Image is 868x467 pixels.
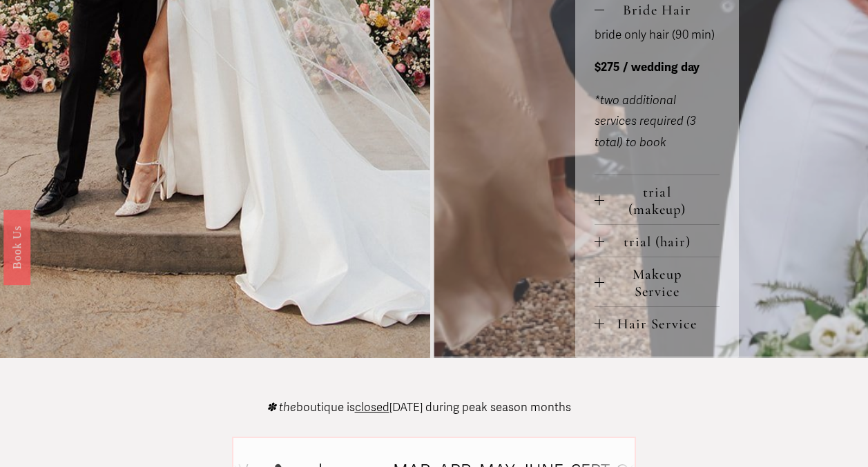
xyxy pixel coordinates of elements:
span: Makeup Service [604,266,720,300]
a: Book Us [3,209,30,284]
button: trial (hair) [595,225,720,257]
span: trial (hair) [604,233,720,250]
em: *two additional services required (3 total) to book [595,93,696,150]
em: ✽ the [267,400,296,415]
button: Makeup Service [595,257,720,306]
div: Bride Hair [595,25,720,175]
p: boutique is [DATE] during peak season months [267,402,571,414]
button: trial (makeup) [595,175,720,224]
span: closed [355,400,389,415]
button: Hair Service [595,307,720,339]
span: Hair Service [604,315,720,332]
strong: $275 / wedding day [595,60,700,74]
p: bride only hair (90 min) [595,25,720,46]
span: trial (makeup) [604,183,720,218]
span: Bride Hair [604,1,720,19]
